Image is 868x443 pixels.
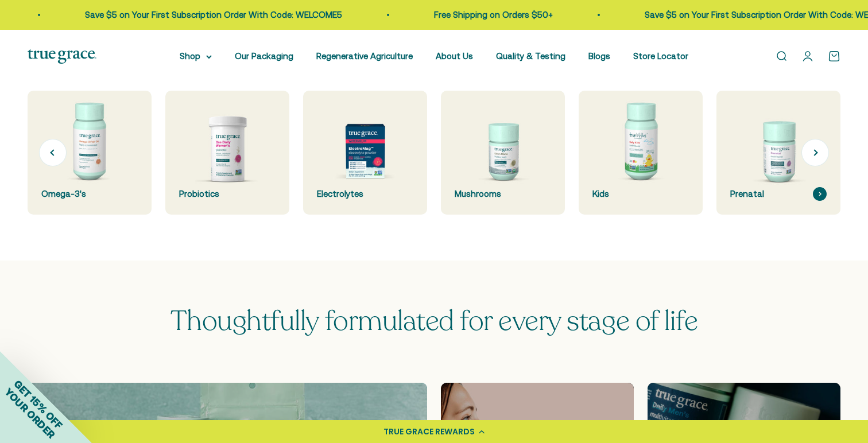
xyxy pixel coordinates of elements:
[165,91,289,215] a: Probiotics
[441,91,565,215] a: Mushrooms
[436,51,473,61] a: About Us
[84,8,342,22] p: Save $5 on Your First Subscription Order With Code: WELCOME5
[316,51,413,61] a: Regenerative Agriculture
[11,378,65,431] span: GET 15% OFF
[496,51,565,61] a: Quality & Testing
[592,187,689,201] div: Kids
[455,187,551,201] div: Mushrooms
[303,91,427,215] a: Electrolytes
[235,51,293,61] a: Our Packaging
[2,386,57,441] span: YOUR ORDER
[170,302,697,340] span: Thoughtfully formulated for every stage of life
[433,10,552,20] a: Free Shipping on Orders $50+
[383,426,475,438] div: TRUE GRACE REWARDS
[28,91,152,215] a: Omega-3's
[633,51,688,61] a: Store Locator
[716,91,840,215] a: Prenatal
[180,49,212,63] summary: Shop
[179,187,276,201] div: Probiotics
[588,51,610,61] a: Blogs
[579,91,703,215] a: Kids
[730,187,827,201] div: Prenatal
[317,187,413,201] div: Electrolytes
[41,187,138,201] div: Omega-3's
